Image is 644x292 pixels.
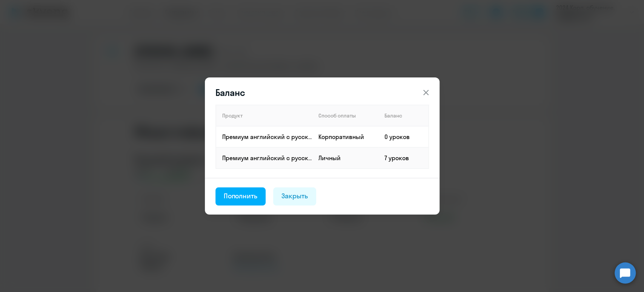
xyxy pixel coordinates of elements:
th: Продукт [216,105,312,126]
button: Пополнить [215,187,266,205]
header: Баланс [205,87,440,99]
td: 0 уроков [378,126,429,147]
div: Закрыть [281,191,308,201]
td: 7 уроков [378,147,429,168]
th: Баланс [378,105,429,126]
div: Пополнить [224,191,258,201]
p: Премиум английский с русскоговорящим преподавателем [222,154,312,162]
td: Личный [312,147,378,168]
button: Закрыть [273,187,316,205]
p: Премиум английский с русскоговорящим преподавателем [222,133,312,141]
th: Способ оплаты [312,105,378,126]
td: Корпоративный [312,126,378,147]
